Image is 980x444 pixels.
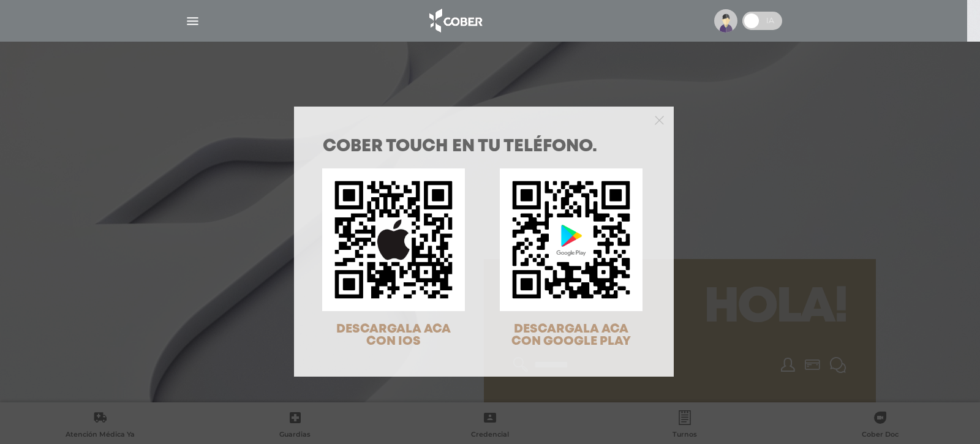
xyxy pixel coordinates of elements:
[336,323,451,347] span: DESCARGALA ACA CON IOS
[322,168,465,311] img: qr-code
[500,168,643,311] img: qr-code
[511,323,631,347] span: DESCARGALA ACA CON GOOGLE PLAY
[655,114,664,125] button: Close
[323,138,645,156] h1: COBER TOUCH en tu teléfono.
